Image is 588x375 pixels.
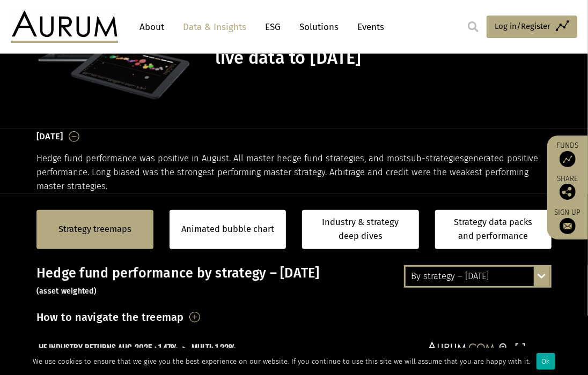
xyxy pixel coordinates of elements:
[181,222,274,236] a: Animated bubble chart
[302,210,419,249] a: Industry & strategy deep dives
[352,17,384,37] a: Events
[11,11,118,43] img: Aurum
[560,151,576,167] img: Access Funds
[553,175,583,200] div: Share
[294,17,344,37] a: Solutions
[406,267,550,286] div: By strategy – [DATE]
[178,17,252,37] a: Data & Insights
[36,129,63,145] h3: [DATE]
[134,17,170,37] a: About
[36,287,97,296] small: (asset weighted)
[468,21,479,32] img: search.svg
[553,141,583,167] a: Funds
[495,20,550,33] span: Log in/Register
[407,153,464,163] span: sub-strategies
[36,265,552,297] h3: Hedge fund performance by strategy – [DATE]
[36,308,184,326] h3: How to navigate the treemap
[560,218,576,234] img: Sign up to our newsletter
[435,210,552,249] a: Strategy data packs and performance
[260,17,286,37] a: ESG
[58,222,131,236] a: Strategy treemaps
[536,353,555,370] div: Ok
[553,208,583,234] a: Sign up
[487,16,577,38] a: Log in/Register
[560,184,576,200] img: Share this post
[36,152,552,194] p: Hedge fund performance was positive in August. All master hedge fund strategies, and most generat...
